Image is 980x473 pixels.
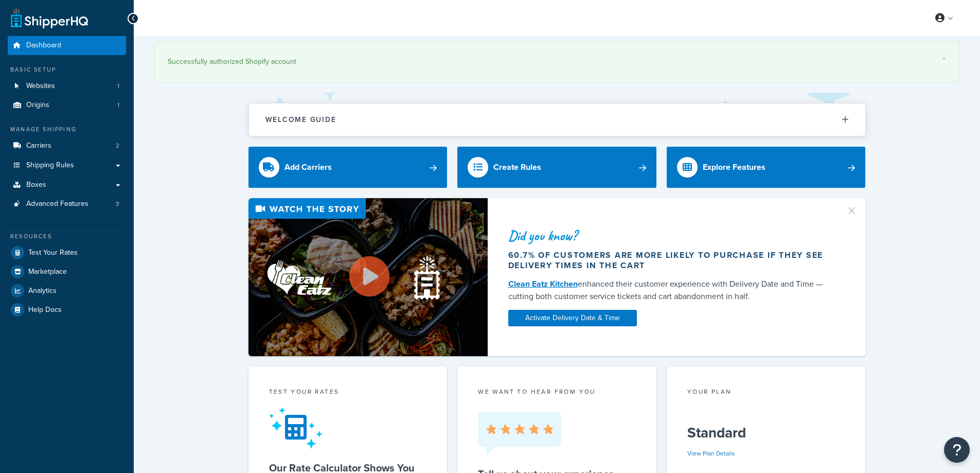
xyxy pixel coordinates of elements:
span: Dashboard [26,41,61,50]
a: Add Carriers [248,147,448,188]
div: 60.7% of customers are more likely to purchase if they see delivery times in the cart [508,250,833,271]
div: Manage Shipping [8,125,126,134]
a: Dashboard [8,36,126,55]
div: Basic Setup [8,65,126,74]
img: Video thumbnail [248,198,488,356]
div: Add Carriers [284,160,332,174]
a: Boxes [8,176,126,195]
div: Create Rules [493,160,541,174]
a: Test Your Rates [8,243,126,262]
li: Websites [8,77,126,96]
a: Clean Eatz Kitchen [508,278,578,290]
li: Carriers [8,136,126,155]
h5: Standard [687,425,845,441]
span: 1 [117,82,119,91]
div: Test your rates [269,387,427,399]
span: Advanced Features [26,200,88,208]
span: Analytics [28,287,57,295]
div: enhanced their customer experience with Delivery Date and Time — cutting both customer service ti... [508,278,833,303]
li: Origins [8,96,126,115]
div: Explore Features [703,160,765,174]
div: Resources [8,232,126,241]
a: Explore Features [667,147,866,188]
span: 2 [116,142,119,150]
a: Shipping Rules [8,156,126,175]
a: Help Docs [8,301,126,319]
div: Did you know? [508,229,833,243]
a: Carriers2 [8,136,126,155]
span: Marketplace [28,268,67,276]
a: Activate Delivery Date & Time [508,310,637,326]
div: Your Plan [687,387,845,399]
li: Advanced Features [8,195,126,214]
a: Websites1 [8,77,126,96]
button: Open Resource Center [944,437,970,463]
a: View Plan Details [687,449,735,458]
a: Advanced Features3 [8,195,126,214]
span: Test Your Rates [28,249,78,257]
a: × [942,55,946,63]
span: Help Docs [28,306,62,314]
span: Origins [26,101,49,110]
span: 1 [117,101,119,110]
div: Successfully authorized Shopify account [168,55,946,69]
span: Websites [26,82,55,91]
button: Welcome Guide [249,103,865,136]
a: Marketplace [8,262,126,281]
span: Shipping Rules [26,161,74,170]
a: Analytics [8,282,126,300]
span: 3 [116,200,119,208]
span: Carriers [26,142,51,150]
p: we want to hear from you [478,387,636,396]
a: Create Rules [457,147,656,188]
h2: Welcome Guide [265,116,336,124]
span: Boxes [26,181,46,189]
a: Origins1 [8,96,126,115]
